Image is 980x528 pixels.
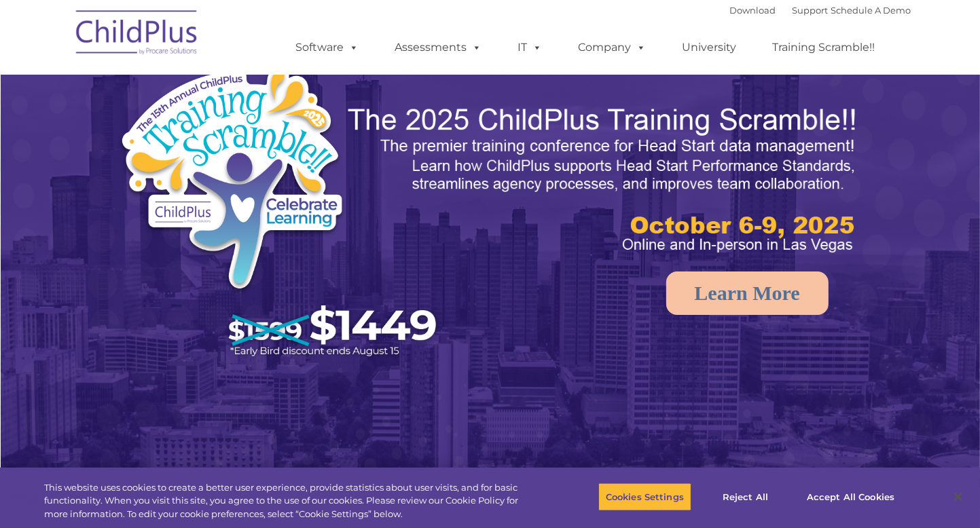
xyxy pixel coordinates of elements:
a: Training Scramble!! [759,34,889,61]
a: Company [565,34,660,61]
a: IT [505,34,556,61]
img: ChildPlus by Procare Solutions [69,1,205,69]
a: Schedule A Demo [831,5,911,16]
a: Software [283,34,373,61]
font: | [730,5,911,16]
a: Learn More [666,271,829,315]
button: Reject All [703,483,788,511]
button: Accept All Cookies [799,483,902,511]
a: Download [730,5,776,16]
button: Close [943,482,973,512]
a: Support [793,5,829,16]
div: This website uses cookies to create a better user experience, provide statistics about user visit... [44,481,539,521]
button: Cookies Settings [598,483,691,511]
a: Assessments [382,34,496,61]
a: University [669,34,750,61]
